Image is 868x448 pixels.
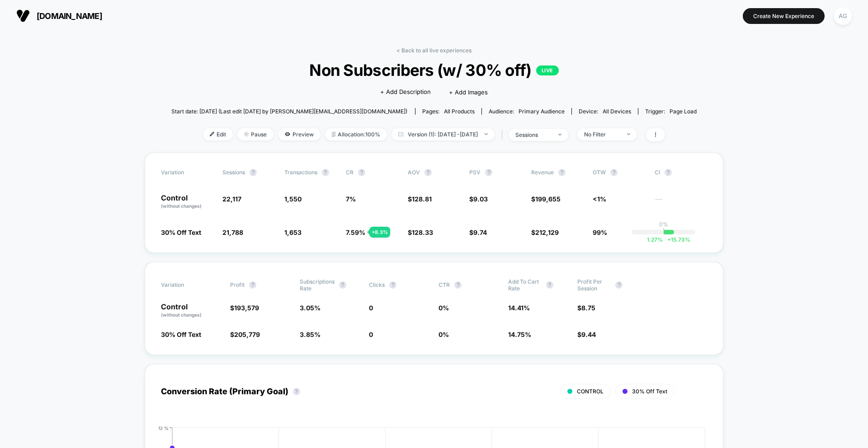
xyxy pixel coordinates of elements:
[508,304,530,312] span: 14.41 %
[439,304,449,312] span: 0 %
[615,281,623,289] button: ?
[14,9,105,23] button: [DOMAIN_NAME]
[581,304,595,312] span: 8.75
[161,331,201,338] span: 30% Off Text
[222,229,243,236] span: 21,788
[210,132,214,136] img: edit
[161,278,211,292] span: Variation
[535,195,561,203] span: 199,655
[645,108,697,115] div: Trigger:
[346,169,354,176] span: CR
[508,278,542,292] span: Add To Cart Rate
[392,128,495,140] span: Version (1): [DATE] - [DATE]
[222,169,245,176] span: Sessions
[284,169,317,176] span: Transactions
[284,195,302,203] span: 1,550
[663,228,665,234] p: |
[300,278,335,292] span: Subscriptions Rate
[508,331,531,338] span: 14.75 %
[161,303,222,318] p: Control
[161,229,201,236] span: 30% Off Text
[546,281,553,289] button: ?
[535,229,559,236] span: 212,129
[425,169,432,176] button: ?
[244,132,249,136] img: end
[369,227,390,238] div: + 8.3 %
[667,236,671,243] span: +
[398,132,403,136] img: calendar
[293,388,300,395] button: ?
[300,304,321,312] span: 3.05 %
[647,236,663,243] span: 1.27 %
[531,229,559,236] span: $
[439,331,449,338] span: 0 %
[161,203,202,209] span: (without changes)
[222,195,241,203] span: 22,117
[454,281,462,289] button: ?
[161,312,202,317] span: (without changes)
[203,128,233,140] span: Edit
[171,108,407,115] span: Start date: [DATE] (Last edit [DATE] by [PERSON_NAME][EMAIL_ADDRESS][DOMAIN_NAME])
[230,304,259,312] span: $
[422,108,475,115] div: Pages:
[831,7,854,25] button: AG
[449,89,488,96] span: + Add Images
[469,229,487,236] span: $
[531,169,554,176] span: Revenue
[531,195,561,203] span: $
[37,11,102,21] span: [DOMAIN_NAME]
[834,7,852,25] div: AG
[627,133,630,135] img: end
[412,229,433,236] span: 128.33
[161,169,211,176] span: Variation
[469,169,481,176] span: PSV
[659,221,668,228] p: 0%
[412,195,432,203] span: 128.81
[369,281,385,288] span: Clicks
[485,169,492,176] button: ?
[249,281,256,289] button: ?
[581,331,596,338] span: 9.44
[300,331,321,338] span: 3.85 %
[322,169,329,176] button: ?
[577,331,596,338] span: $
[577,278,611,292] span: Profit Per Session
[743,8,825,24] button: Create New Experience
[278,128,321,140] span: Preview
[577,388,604,395] span: CONTROL
[396,47,472,54] a: < Back to all live experiences
[610,169,618,176] button: ?
[358,169,365,176] button: ?
[339,281,346,289] button: ?
[536,65,559,75] p: LIVE
[670,108,697,115] span: Page Load
[571,108,638,115] span: Device:
[632,388,667,395] span: 30% Off Text
[485,133,488,135] img: end
[499,128,509,141] span: |
[161,194,214,210] p: Control
[16,9,30,23] img: Visually logo
[515,131,552,138] div: sessions
[558,134,561,135] img: end
[473,229,487,236] span: 9.74
[369,331,373,338] span: 0
[230,281,245,288] span: Profit
[558,169,566,176] button: ?
[380,88,431,97] span: + Add Description
[250,169,257,176] button: ?
[158,425,169,430] tspan: 12 %
[593,229,607,236] span: 99%
[408,169,420,176] span: AOV
[234,331,260,338] span: 205,779
[198,61,670,79] span: Non Subscribers (w/ 30% off)
[346,229,365,236] span: 7.59 %
[284,229,302,236] span: 1,653
[584,131,620,138] div: No Filter
[325,128,387,140] span: Allocation: 100%
[603,108,631,115] span: all devices
[444,108,475,115] span: all products
[655,196,708,210] span: ---
[663,236,690,243] span: 15.73 %
[237,128,274,140] span: Pause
